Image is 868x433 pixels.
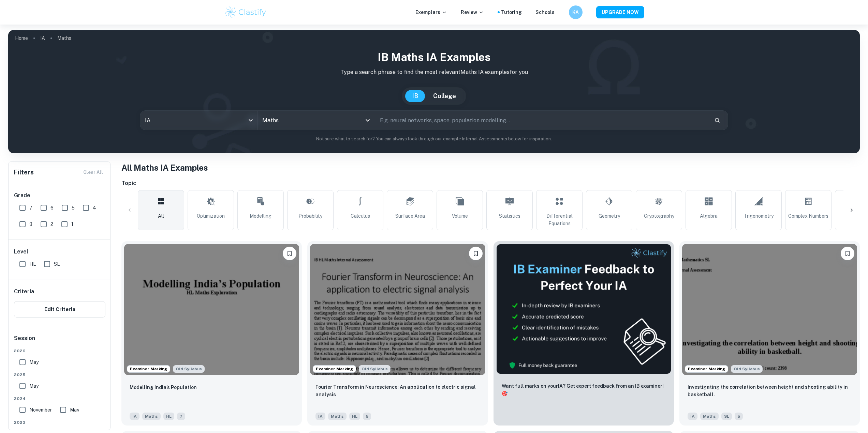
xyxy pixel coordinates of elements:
[14,68,854,76] p: Type a search phrase to find the most relevant Maths IA examples for you
[596,6,644,18] button: UPGRADE NOW
[29,220,32,228] span: 3
[14,334,105,348] h6: Session
[313,366,356,372] span: Examiner Marking
[469,247,483,260] button: Bookmark
[744,212,774,220] span: Trigonometry
[351,212,370,220] span: Calculus
[560,11,563,14] button: Help and Feedback
[124,244,299,375] img: Maths IA example thumbnail: Modelling India’s Population
[14,348,105,354] span: 2026
[140,111,258,130] div: IA
[130,384,197,391] p: Modelling India’s Population
[688,413,697,420] span: IA
[688,383,852,398] p: Investigating the correlation between height and shooting ability in basketball.
[426,90,463,102] button: College
[307,241,488,426] a: Examiner MarkingAlthough this IA is written for the old math syllabus (last exam in November 2020...
[70,406,79,414] span: May
[679,241,860,426] a: Examiner MarkingAlthough this IA is written for the old math syllabus (last exam in November 2020...
[685,366,728,372] span: Examiner Marking
[539,212,579,227] span: Differential Equations
[310,244,485,375] img: Maths IA example thumbnail: Fourier Transform in Neuroscience: An ap
[415,9,447,16] p: Exemplars
[700,212,718,220] span: Algebra
[700,413,719,420] span: Maths
[359,365,391,373] span: Old Syllabus
[375,111,709,130] input: E.g. neural networks, space, population modelling...
[569,5,583,19] button: KA
[461,9,484,16] p: Review
[499,212,520,220] span: Statistics
[682,244,857,375] img: Maths IA example thumbnail: Investigating the correlation between he
[8,30,860,153] img: profile cover
[173,365,205,373] span: Old Syllabus
[731,365,763,373] span: Old Syllabus
[502,382,666,397] p: Want full marks on your IA ? Get expert feedback from an IB examiner!
[599,212,620,220] span: Geometry
[283,247,296,260] button: Bookmark
[711,114,723,126] button: Search
[363,115,372,125] button: Open
[54,260,60,268] span: SL
[50,220,53,228] span: 2
[328,413,347,420] span: Maths
[29,406,52,414] span: November
[72,204,75,212] span: 5
[93,204,96,212] span: 4
[121,241,302,426] a: Examiner MarkingAlthough this IA is written for the old math syllabus (last exam in November 2020...
[298,212,322,220] span: Probability
[14,168,34,177] h6: Filters
[452,212,468,220] span: Volume
[731,365,763,373] div: Although this IA is written for the old math syllabus (last exam in November 2020), the current I...
[29,358,39,366] span: May
[572,9,579,16] h6: KA
[14,396,105,402] span: 2024
[71,220,73,228] span: 1
[721,413,732,420] span: SL
[29,260,36,268] span: HL
[841,247,854,260] button: Bookmark
[359,365,391,373] div: Although this IA is written for the old math syllabus (last exam in November 2020), the current I...
[496,244,671,374] img: Thumbnail
[197,212,225,220] span: Optimization
[177,413,185,420] span: 7
[224,5,267,19] img: Clastify logo
[15,33,28,43] a: Home
[535,9,555,16] a: Schools
[142,413,161,420] span: Maths
[501,9,522,16] a: Tutoring
[363,413,371,420] span: 5
[29,382,39,390] span: May
[29,204,32,212] span: 7
[50,204,54,212] span: 6
[735,413,743,420] span: 5
[121,179,860,187] h6: Topic
[40,33,45,43] a: IA
[250,212,271,220] span: Modelling
[130,413,139,420] span: IA
[127,366,170,372] span: Examiner Marking
[395,212,425,220] span: Surface Area
[315,413,325,420] span: IA
[163,413,174,420] span: HL
[405,90,425,102] button: IB
[788,212,828,220] span: Complex Numbers
[173,365,205,373] div: Although this IA is written for the old math syllabus (last exam in November 2020), the current I...
[14,49,854,65] h1: IB Maths IA examples
[494,241,674,426] a: ThumbnailWant full marks on yourIA? Get expert feedback from an IB examiner!
[158,212,164,220] span: All
[14,301,105,318] button: Edit Criteria
[121,161,860,174] h1: All Maths IA Examples
[349,413,360,420] span: HL
[644,212,674,220] span: Cryptography
[14,288,34,296] h6: Criteria
[14,136,854,142] p: Not sure what to search for? You can always look through our example Internal Assessments below f...
[57,34,71,42] p: Maths
[14,248,105,256] h6: Level
[502,391,507,396] span: 🎯
[14,191,105,200] h6: Grade
[14,419,105,426] span: 2023
[14,372,105,378] span: 2025
[315,383,480,398] p: Fourier Transform in Neuroscience: An application to electric signal analysis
